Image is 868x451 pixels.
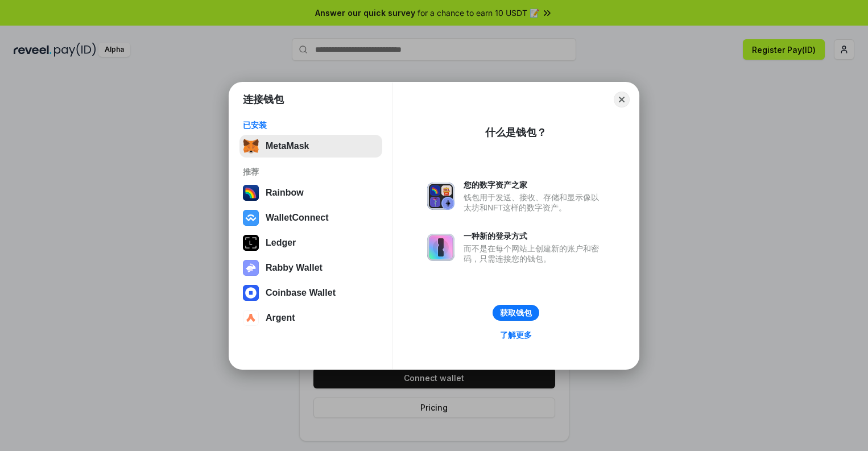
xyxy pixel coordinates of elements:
div: 什么是钱包？ [485,126,547,139]
div: 钱包用于发送、接收、存储和显示像以太坊和NFT这样的数字资产。 [464,192,605,213]
div: 一种新的登录方式 [464,231,605,241]
a: 了解更多 [493,328,539,342]
img: svg+xml,%3Csvg%20width%3D%22120%22%20height%3D%22120%22%20viewBox%3D%220%200%20120%20120%22%20fil... [243,185,259,201]
img: svg+xml,%3Csvg%20fill%3D%22none%22%20height%3D%2233%22%20viewBox%3D%220%200%2035%2033%22%20width%... [243,138,259,154]
img: svg+xml,%3Csvg%20xmlns%3D%22http%3A%2F%2Fwww.w3.org%2F2000%2Fsvg%22%20fill%3D%22none%22%20viewBox... [427,183,454,210]
button: Ledger [239,231,382,254]
button: Argent [239,307,382,329]
button: 获取钱包 [493,305,539,321]
button: Close [614,92,630,107]
div: 而不是在每个网站上创建新的账户和密码，只需连接您的钱包。 [464,243,605,264]
div: Argent [266,313,295,323]
div: 获取钱包 [500,308,532,318]
div: Rainbow [266,188,304,198]
div: MetaMask [266,141,309,151]
div: Ledger [266,238,296,248]
button: Rabby Wallet [239,256,382,279]
img: svg+xml,%3Csvg%20xmlns%3D%22http%3A%2F%2Fwww.w3.org%2F2000%2Fsvg%22%20fill%3D%22none%22%20viewBox... [427,234,454,261]
img: svg+xml,%3Csvg%20xmlns%3D%22http%3A%2F%2Fwww.w3.org%2F2000%2Fsvg%22%20width%3D%2228%22%20height%3... [243,235,259,251]
div: Coinbase Wallet [266,288,336,298]
button: Coinbase Wallet [239,282,382,304]
div: 了解更多 [500,330,532,340]
h1: 连接钱包 [243,93,284,106]
div: WalletConnect [266,213,329,223]
img: svg+xml,%3Csvg%20xmlns%3D%22http%3A%2F%2Fwww.w3.org%2F2000%2Fsvg%22%20fill%3D%22none%22%20viewBox... [243,260,259,276]
div: 已安装 [243,120,379,130]
img: svg+xml,%3Csvg%20width%3D%2228%22%20height%3D%2228%22%20viewBox%3D%220%200%2028%2028%22%20fill%3D... [243,310,259,326]
img: svg+xml,%3Csvg%20width%3D%2228%22%20height%3D%2228%22%20viewBox%3D%220%200%2028%2028%22%20fill%3D... [243,285,259,301]
img: svg+xml,%3Csvg%20width%3D%2228%22%20height%3D%2228%22%20viewBox%3D%220%200%2028%2028%22%20fill%3D... [243,210,259,226]
div: Rabby Wallet [266,263,323,273]
button: MetaMask [239,135,382,158]
div: 推荐 [243,167,379,177]
button: Rainbow [239,181,382,204]
div: 您的数字资产之家 [464,180,605,190]
button: WalletConnect [239,206,382,229]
